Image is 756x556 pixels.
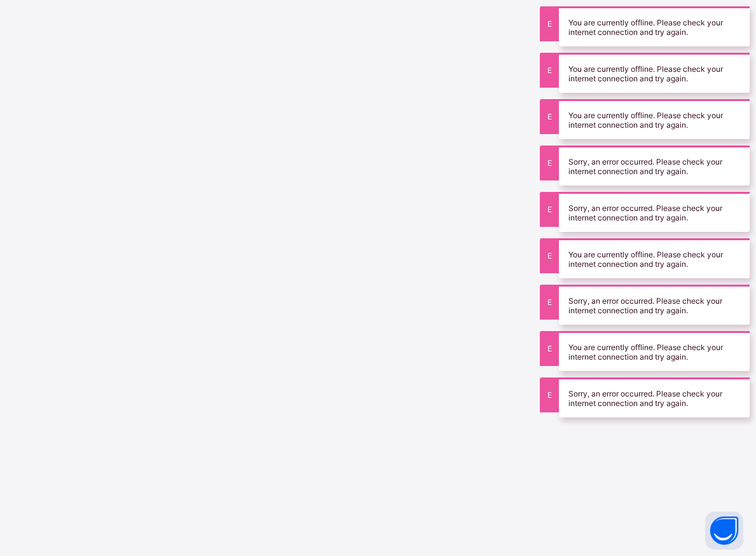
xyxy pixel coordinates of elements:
[559,99,750,139] div: You are currently offline. Please check your internet connection and try again.
[559,238,750,278] div: You are currently offline. Please check your internet connection and try again.
[559,331,750,371] div: You are currently offline. Please check your internet connection and try again.
[559,377,750,417] div: Sorry, an error occurred. Please check your internet connection and try again.
[559,6,750,46] div: You are currently offline. Please check your internet connection and try again.
[705,512,743,550] button: Open asap
[559,285,750,325] div: Sorry, an error occurred. Please check your internet connection and try again.
[559,53,750,93] div: You are currently offline. Please check your internet connection and try again.
[559,192,750,232] div: Sorry, an error occurred. Please check your internet connection and try again.
[559,146,750,186] div: Sorry, an error occurred. Please check your internet connection and try again.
